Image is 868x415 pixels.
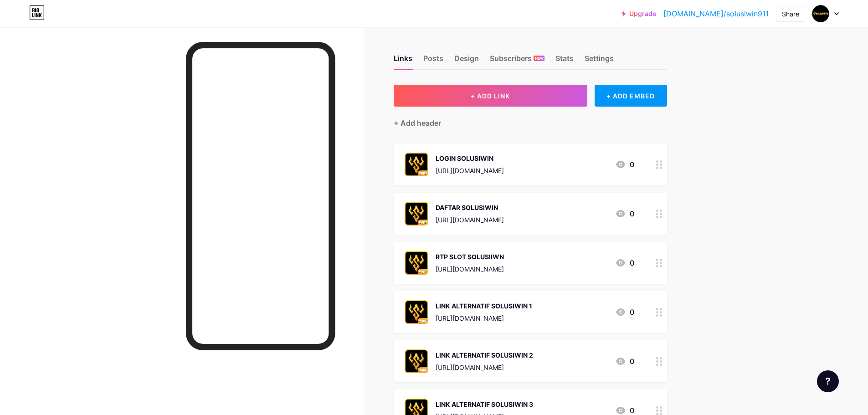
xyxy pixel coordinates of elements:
div: 0 [615,356,634,367]
div: LINK ALTERNATIF SOLUSIWIN 1 [436,301,532,311]
div: Share [782,9,799,19]
div: 0 [615,307,634,318]
a: [DOMAIN_NAME]/solusiwin911 [663,8,769,19]
div: [URL][DOMAIN_NAME] [436,313,532,323]
img: LINK ALTERNATIF SOLUSIWIN 1 [405,300,428,324]
div: Stats [555,53,574,69]
img: Solusi Win [812,5,829,22]
img: LINK ALTERNATIF SOLUSIWIN 2 [405,349,428,373]
div: Settings [585,53,614,69]
div: LINK ALTERNATIF SOLUSIWIN 2 [436,350,533,360]
div: 0 [615,208,634,219]
div: + Add header [394,118,441,128]
img: RTP SLOT SOLUSIIWN [405,251,428,275]
button: + ADD LINK [394,85,587,107]
div: RTP SLOT SOLUSIIWN [436,252,504,261]
a: Upgrade [621,10,656,17]
div: LINK ALTERNATIF SOLUSIWIN 3 [436,400,533,409]
div: 0 [615,159,634,170]
div: Design [454,53,479,69]
div: 0 [615,257,634,268]
img: LOGIN SOLUSIWIN [405,153,428,176]
div: [URL][DOMAIN_NAME] [436,363,533,372]
div: DAFTAR SOLUSIWIN [436,203,504,212]
span: + ADD LINK [471,92,510,100]
div: + ADD EMBED [595,85,667,107]
div: [URL][DOMAIN_NAME] [436,166,504,175]
div: Links [394,53,412,69]
div: Posts [423,53,443,69]
div: [URL][DOMAIN_NAME] [436,264,504,274]
img: DAFTAR SOLUSIWIN [405,202,428,225]
div: LOGIN SOLUSIWIN [436,154,504,163]
div: [URL][DOMAIN_NAME] [436,215,504,225]
div: Subscribers [490,53,544,69]
span: NEW [535,56,544,61]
